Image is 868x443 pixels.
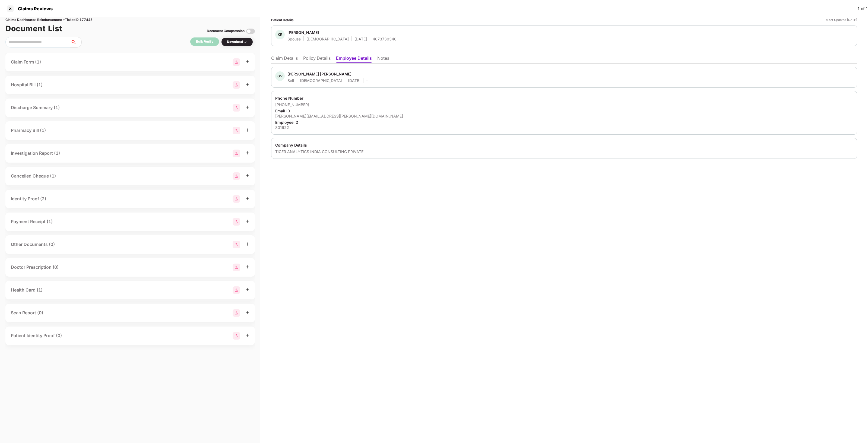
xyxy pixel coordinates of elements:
[246,105,249,109] span: plus
[275,143,853,148] div: Company Details
[246,219,249,223] span: plus
[275,108,853,113] div: Email ID
[300,78,342,83] div: [DEMOGRAPHIC_DATA]
[271,55,298,63] li: Claim Details
[11,218,53,225] div: Payment Receipt (1)
[275,149,853,154] div: TIGER ANALYTICS INDIA CONSULTING PRIVATE
[233,127,240,134] img: svg+xml;base64,PHN2ZyBpZD0iR3JvdXBfMjg4MTMiIGRhdGEtbmFtZT0iR3JvdXAgMjg4MTMiIHhtbG5zPSJodHRwOi8vd3...
[207,29,245,34] div: Document Compression
[233,150,240,157] img: svg+xml;base64,PHN2ZyBpZD0iR3JvdXBfMjg4MTMiIGRhdGEtbmFtZT0iR3JvdXAgMjg4MTMiIHhtbG5zPSJodHRwOi8vd3...
[246,265,249,269] span: plus
[246,242,249,246] span: plus
[11,59,41,65] div: Claim Form (1)
[377,55,389,63] li: Notes
[11,332,62,339] div: Patient Identity Proof (0)
[287,36,301,42] div: Spouse
[366,78,368,83] div: -
[11,195,46,202] div: Identity Proof (2)
[246,288,249,292] span: plus
[275,113,853,119] div: [PERSON_NAME][EMAIL_ADDRESS][PERSON_NAME][DOMAIN_NAME]
[275,102,853,107] div: [PHONE_NUMBER]
[11,264,59,271] div: Doctor Prescription (0)
[275,71,285,81] div: GV
[233,241,240,248] img: svg+xml;base64,PHN2ZyBpZD0iR3JvdXBfMjg4MTMiIGRhdGEtbmFtZT0iR3JvdXAgMjg4MTMiIHhtbG5zPSJodHRwOi8vd3...
[348,78,360,83] div: [DATE]
[275,120,853,125] div: Employee ID
[70,40,81,44] span: search
[246,27,255,36] img: svg+xml;base64,PHN2ZyBpZD0iVG9nZ2xlLTMyeDMyIiB4bWxucz0iaHR0cDovL3d3dy53My5vcmcvMjAwMC9zdmciIHdpZH...
[11,127,46,134] div: Pharmacy Bill (1)
[233,218,240,226] img: svg+xml;base64,PHN2ZyBpZD0iR3JvdXBfMjg4MTMiIGRhdGEtbmFtZT0iR3JvdXAgMjg4MTMiIHhtbG5zPSJodHRwOi8vd3...
[306,36,349,42] div: [DEMOGRAPHIC_DATA]
[233,81,240,89] img: svg+xml;base64,PHN2ZyBpZD0iR3JvdXBfMjg4MTMiIGRhdGEtbmFtZT0iR3JvdXAgMjg4MTMiIHhtbG5zPSJodHRwOi8vd3...
[246,128,249,132] span: plus
[233,264,240,271] img: svg+xml;base64,PHN2ZyBpZD0iR3JvdXBfMjg4MTMiIGRhdGEtbmFtZT0iR3JvdXAgMjg4MTMiIHhtbG5zPSJodHRwOi8vd3...
[15,6,53,11] div: Claims Reviews
[11,287,43,293] div: Health Card (1)
[233,195,240,203] img: svg+xml;base64,PHN2ZyBpZD0iR3JvdXBfMjg4MTMiIGRhdGEtbmFtZT0iR3JvdXAgMjg4MTMiIHhtbG5zPSJodHRwOi8vd3...
[246,60,249,64] span: plus
[11,309,43,316] div: Scan Report (0)
[275,30,285,39] div: KR
[287,71,351,77] div: [PERSON_NAME] [PERSON_NAME]
[70,37,82,48] button: search
[275,96,853,101] div: Phone Number
[825,17,857,23] div: *Last Updated [DATE]
[11,241,55,248] div: Other Documents (0)
[243,40,247,44] img: svg+xml;base64,PHN2ZyBpZD0iRHJvcGRvd24tMzJ4MzIiIHhtbG5zPSJodHRwOi8vd3d3LnczLm9yZy8yMDAwL3N2ZyIgd2...
[246,197,249,200] span: plus
[246,83,249,86] span: plus
[11,81,43,88] div: Hospital Bill (1)
[246,333,249,337] span: plus
[246,311,249,314] span: plus
[246,151,249,155] span: plus
[227,39,247,45] div: Download
[11,173,56,179] div: Cancelled Cheque (1)
[373,36,397,42] div: 4073730340
[233,104,240,112] img: svg+xml;base64,PHN2ZyBpZD0iR3JvdXBfMjg4MTMiIGRhdGEtbmFtZT0iR3JvdXAgMjg4MTMiIHhtbG5zPSJodHRwOi8vd3...
[196,39,213,44] div: Bulk Verify
[287,78,294,83] div: Self
[336,55,372,63] li: Employee Details
[354,36,367,42] div: [DATE]
[271,17,294,23] div: Patient Details
[303,55,331,63] li: Policy Details
[233,332,240,340] img: svg+xml;base64,PHN2ZyBpZD0iR3JvdXBfMjg4MTMiIGRhdGEtbmFtZT0iR3JvdXAgMjg4MTMiIHhtbG5zPSJodHRwOi8vd3...
[275,125,853,130] div: 801622
[233,286,240,294] img: svg+xml;base64,PHN2ZyBpZD0iR3JvdXBfMjg4MTMiIGRhdGEtbmFtZT0iR3JvdXAgMjg4MTMiIHhtbG5zPSJodHRwOi8vd3...
[246,174,249,178] span: plus
[5,17,255,23] div: Claims Dashboard > Reimbursement > Ticket ID 177445
[11,104,60,111] div: Discharge Summary (1)
[11,150,60,157] div: Investigation Report (1)
[233,309,240,317] img: svg+xml;base64,PHN2ZyBpZD0iR3JvdXBfMjg4MTMiIGRhdGEtbmFtZT0iR3JvdXAgMjg4MTMiIHhtbG5zPSJodHRwOi8vd3...
[287,30,319,35] div: [PERSON_NAME]
[5,23,62,34] h1: Document List
[233,172,240,180] img: svg+xml;base64,PHN2ZyBpZD0iR3JvdXBfMjg4MTMiIGRhdGEtbmFtZT0iR3JvdXAgMjg4MTMiIHhtbG5zPSJodHRwOi8vd3...
[857,6,868,12] div: 1 of 1
[233,58,240,66] img: svg+xml;base64,PHN2ZyBpZD0iR3JvdXBfMjg4MTMiIGRhdGEtbmFtZT0iR3JvdXAgMjg4MTMiIHhtbG5zPSJodHRwOi8vd3...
